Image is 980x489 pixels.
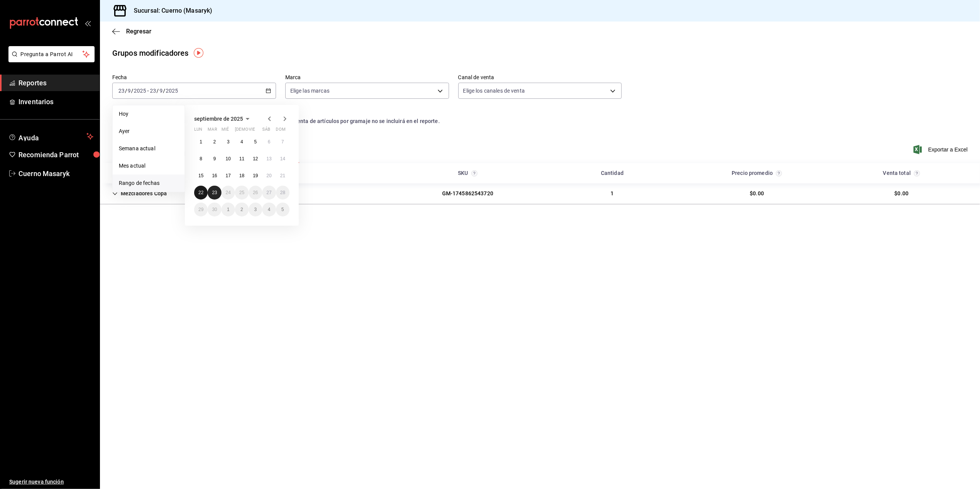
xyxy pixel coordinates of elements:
[18,168,93,179] span: Cuerno Masaryk
[235,186,248,200] button: 25 de septiembre de 2025
[239,190,244,195] abbr: 25 de septiembre de 2025
[150,88,156,94] input: --
[463,87,525,95] span: Elige los canales de venta
[213,156,216,161] abbr: 9 de septiembre de 2025
[119,145,178,153] span: Semana actual
[126,28,151,35] span: Regresar
[212,173,217,178] abbr: 16 de septiembre de 2025
[208,169,221,183] button: 16 de septiembre de 2025
[8,46,95,62] button: Pregunta a Parrot AI
[915,145,968,154] button: Exportar a Excel
[212,190,217,195] abbr: 23 de septiembre de 2025
[280,173,285,178] abbr: 21 de septiembre de 2025
[208,152,221,166] button: 9 de septiembre de 2025
[276,152,290,166] button: 14 de septiembre de 2025
[194,127,202,135] abbr: lunes
[276,186,290,200] button: 28 de septiembre de 2025
[221,152,235,166] button: 10 de septiembre de 2025
[262,203,276,216] button: 4 de octubre de 2025
[249,152,262,166] button: 12 de septiembre de 2025
[18,150,93,160] span: Recomienda Parrot
[262,135,276,149] button: 6 de septiembre de 2025
[147,88,149,94] span: -
[194,135,208,149] button: 1 de septiembre de 2025
[156,88,159,94] span: /
[85,20,91,26] button: open_drawer_menu
[21,50,83,58] span: Pregunta a Parrot AI
[281,207,284,212] abbr: 5 de octubre de 2025
[194,48,203,58] img: Tooltip marker
[119,179,178,187] span: Rango de fechas
[285,75,449,80] label: Marca
[198,207,203,212] abbr: 29 de septiembre de 2025
[280,156,285,161] abbr: 14 de septiembre de 2025
[249,135,262,149] button: 5 de septiembre de 2025
[213,139,216,145] abbr: 2 de septiembre de 2025
[262,127,270,135] abbr: sábado
[685,166,829,180] div: HeadCell
[212,207,217,212] abbr: 30 de septiembre de 2025
[249,186,262,200] button: 26 de septiembre de 2025
[276,135,290,149] button: 7 de septiembre de 2025
[128,6,212,15] h3: Sucursal: Cuerno (Masaryk)
[436,186,499,201] div: Cell
[165,88,178,94] input: ----
[226,156,231,161] abbr: 10 de septiembre de 2025
[239,156,244,161] abbr: 11 de septiembre de 2025
[268,139,270,145] abbr: 6 de septiembre de 2025
[266,156,271,161] abbr: 13 de septiembre de 2025
[276,203,290,216] button: 5 de octubre de 2025
[100,163,980,183] div: Head
[9,478,93,486] span: Sugerir nueva función
[253,156,258,161] abbr: 12 de septiembre de 2025
[268,207,270,212] abbr: 4 de octubre de 2025
[249,127,255,135] abbr: viernes
[112,28,151,35] button: Regresar
[112,75,276,80] label: Fecha
[540,166,684,180] div: HeadCell
[100,163,980,205] div: Container
[125,88,127,94] span: /
[200,156,202,161] abbr: 8 de septiembre de 2025
[776,170,782,176] svg: Precio promedio = total de grupos modificadores / cantidad
[249,169,262,183] button: 19 de septiembre de 2025
[118,88,125,94] input: --
[159,88,163,94] input: --
[281,139,284,145] abbr: 7 de septiembre de 2025
[235,135,248,149] button: 4 de septiembre de 2025
[276,169,290,183] button: 21 de septiembre de 2025
[221,186,235,200] button: 24 de septiembre de 2025
[226,190,231,195] abbr: 24 de septiembre de 2025
[18,132,83,141] span: Ayuda
[276,127,286,135] abbr: domingo
[200,139,202,145] abbr: 1 de septiembre de 2025
[194,169,208,183] button: 15 de septiembre de 2025
[18,96,93,107] span: Inventarios
[254,207,257,212] abbr: 3 de octubre de 2025
[106,166,395,180] div: HeadCell
[280,190,285,195] abbr: 28 de septiembre de 2025
[18,78,93,88] span: Reportes
[829,166,974,180] div: HeadCell
[227,139,230,145] abbr: 3 de septiembre de 2025
[119,162,178,170] span: Mes actual
[253,173,258,178] abbr: 19 de septiembre de 2025
[194,186,208,200] button: 22 de septiembre de 2025
[5,56,95,64] a: Pregunta a Parrot AI
[239,173,244,178] abbr: 18 de septiembre de 2025
[226,173,231,178] abbr: 17 de septiembre de 2025
[914,170,920,176] svg: Venta total de las opciones, agrupadas por grupo modificador.
[471,170,478,176] svg: Los grupos modificadores y las opciones se agruparán por SKU; se mostrará el primer creado.
[208,203,221,216] button: 30 de septiembre de 2025
[253,190,258,195] abbr: 26 de septiembre de 2025
[112,47,189,59] div: Grupos modificadores
[100,183,980,204] div: Row
[221,169,235,183] button: 17 de septiembre de 2025
[262,169,276,183] button: 20 de septiembre de 2025
[194,114,252,123] button: septiembre de 2025
[605,186,620,201] div: Cell
[131,88,133,94] span: /
[208,127,217,135] abbr: martes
